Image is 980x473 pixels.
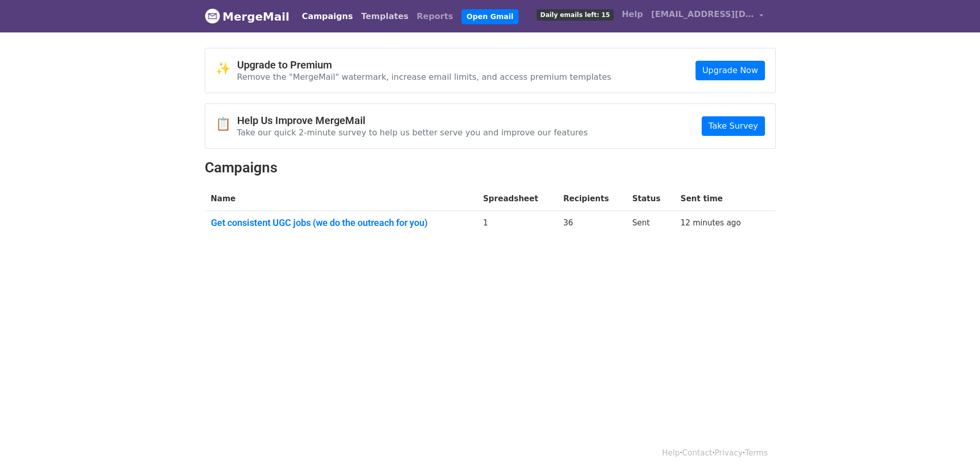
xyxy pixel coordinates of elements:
[205,8,220,24] img: MergeMail logo
[413,6,457,27] a: Reports
[702,116,764,136] a: Take Survey
[237,127,588,138] p: Take our quick 2-minute survey to help us better serve you and improve our features
[211,217,471,229] a: Get consistent UGC jobs (we do the outreach for you)
[477,187,557,211] th: Spreadsheet
[647,4,768,28] a: [EMAIL_ADDRESS][DOMAIN_NAME]
[537,9,613,21] span: Daily emails left: 15
[715,448,742,458] a: Privacy
[626,211,674,239] td: Sent
[477,211,557,239] td: 1
[532,4,617,25] a: Daily emails left: 15
[461,9,519,24] a: Open Gmail
[237,72,612,82] p: Remove the "MergeMail" watermark, increase email limits, and access premium templates
[681,218,741,227] a: 12 minutes ago
[237,114,588,127] h4: Help Us Improve MergeMail
[357,6,413,27] a: Templates
[557,187,626,211] th: Recipients
[216,117,237,132] span: 📋
[682,448,712,458] a: Contact
[216,61,237,76] span: ✨
[205,159,776,177] h2: Campaigns
[205,187,477,211] th: Name
[674,187,761,211] th: Sent time
[626,187,674,211] th: Status
[618,4,647,25] a: Help
[651,8,754,21] span: [EMAIL_ADDRESS][DOMAIN_NAME]
[662,448,680,458] a: Help
[557,211,626,239] td: 36
[237,59,612,71] h4: Upgrade to Premium
[298,6,357,27] a: Campaigns
[696,61,764,80] a: Upgrade Now
[205,6,290,27] a: MergeMail
[929,424,980,473] iframe: Chat Widget
[745,448,768,458] a: Terms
